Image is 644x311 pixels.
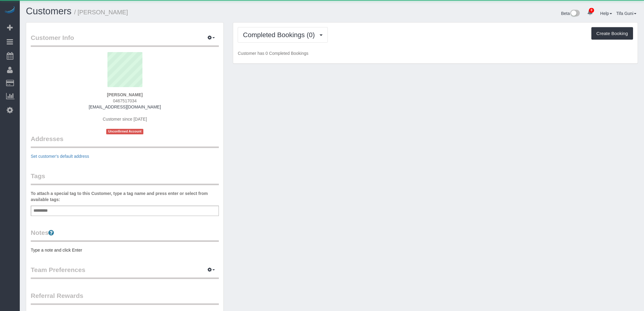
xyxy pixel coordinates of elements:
[89,104,161,109] a: [EMAIL_ADDRESS][DOMAIN_NAME]
[31,265,219,279] legend: Team Preferences
[31,190,219,203] label: To attach a special tag to this Customer, type a tag name and press enter or select from availabl...
[589,8,594,13] span: 0
[31,154,89,159] a: Set customer's default address
[243,31,318,39] span: Completed Bookings (0)
[26,6,72,16] a: Customers
[107,92,142,97] strong: [PERSON_NAME]
[4,6,16,15] img: Automaid Logo
[106,129,143,134] span: Unconfirmed Account
[31,33,219,47] legend: Customer Info
[238,50,633,56] p: Customer has 0 Completed Bookings
[113,98,137,103] span: 0467517034
[31,291,219,305] legend: Referral Rewards
[238,27,328,43] button: Completed Bookings (0)
[584,6,596,19] a: 0
[74,9,128,16] small: / [PERSON_NAME]
[31,247,219,253] pre: Type a note and click Enter
[561,11,580,16] a: Beta
[591,27,633,40] button: Create Booking
[103,117,147,122] span: Customer since [DATE]
[31,171,219,185] legend: Tags
[600,11,612,16] a: Help
[31,228,219,242] legend: Notes
[616,11,636,16] a: Tifa Guni
[570,10,580,18] img: New interface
